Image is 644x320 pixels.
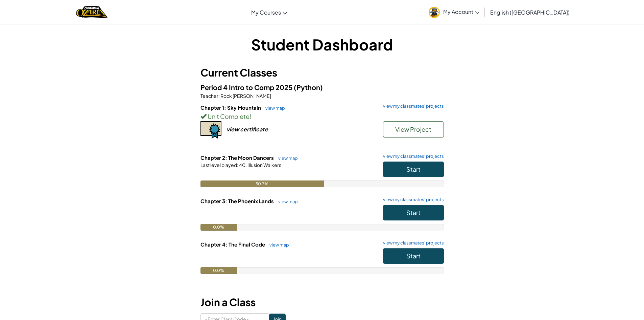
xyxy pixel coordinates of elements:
span: Chapter 1: Sky Mountain [200,104,262,111]
span: Start [406,165,421,173]
span: ! [249,112,251,120]
span: Illusion Walkers [247,162,281,168]
a: view my classmates' projects [380,104,444,108]
span: Start [406,252,421,260]
a: My Courses [248,3,290,21]
span: 40. [238,162,247,168]
img: avatar [429,7,440,18]
a: view my classmates' projects [380,241,444,245]
span: Period 4 Intro to Comp 2025 [200,83,294,91]
button: View Project [383,121,444,137]
h3: Join a Class [200,295,444,310]
h1: Student Dashboard [200,34,444,55]
a: Ozaria by CodeCombat logo [76,5,108,19]
a: view my classmates' projects [380,154,444,158]
span: View Project [395,125,431,133]
a: view map [275,155,298,161]
button: Start [383,205,444,220]
span: Teacher [200,93,218,99]
span: (Python) [294,83,323,91]
a: view certificate [200,126,268,133]
a: view map [266,242,289,248]
div: 0.0% [200,267,237,274]
span: Chapter 4: The Final Code [200,241,266,248]
a: view my classmates' projects [380,197,444,202]
span: : [218,93,220,99]
div: view certificate [226,126,268,133]
a: English ([GEOGRAPHIC_DATA]) [487,3,573,21]
span: Chapter 3: The Phoenix Lands [200,198,275,204]
span: Chapter 2: The Moon Dancers [200,154,275,161]
button: Start [383,162,444,177]
button: Start [383,248,444,264]
a: view map [275,199,298,204]
span: Unit Complete [207,112,249,120]
h3: Current Classes [200,65,444,80]
span: : [237,162,238,168]
span: Last level played [200,162,237,168]
a: My Account [425,1,483,23]
a: view map [262,105,285,111]
span: Start [406,209,421,216]
img: certificate-icon.png [200,121,221,139]
span: My Courses [251,9,281,16]
span: English ([GEOGRAPHIC_DATA]) [490,9,570,16]
span: Rock [PERSON_NAME] [220,93,271,99]
img: Home [76,5,108,19]
span: My Account [443,8,479,15]
div: 0.0% [200,224,237,231]
div: 50.7% [200,180,324,187]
